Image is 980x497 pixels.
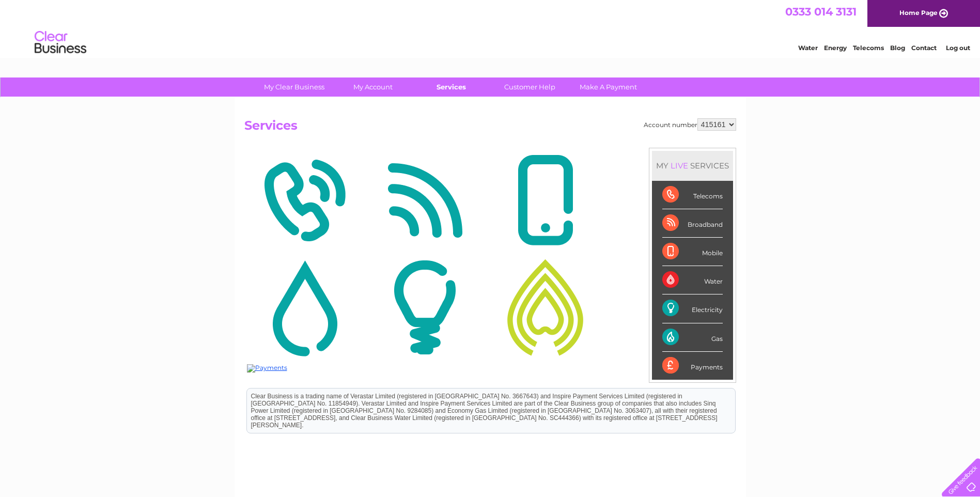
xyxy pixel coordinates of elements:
[644,118,736,131] div: Account number
[798,44,818,52] a: Water
[662,323,723,352] div: Gas
[367,150,483,251] img: Broadband
[488,150,603,251] img: Mobile
[890,44,905,52] a: Blog
[662,238,723,266] div: Mobile
[662,181,723,209] div: Telecoms
[662,266,723,294] div: Water
[911,44,937,52] a: Contact
[652,151,733,180] div: MY SERVICES
[367,257,483,358] img: Electricity
[247,150,362,251] img: Telecoms
[247,364,287,372] img: Payments
[824,44,847,52] a: Energy
[487,77,572,97] a: Customer Help
[488,257,603,358] img: Gas
[668,161,690,170] div: LIVE
[247,257,362,358] img: Water
[566,77,651,97] a: Make A Payment
[946,44,970,52] a: Log out
[330,77,415,97] a: My Account
[409,77,494,97] a: Services
[853,44,884,52] a: Telecoms
[662,352,723,380] div: Payments
[3,6,491,50] div: Clear Business is a trading name of Verastar Limited (registered in [GEOGRAPHIC_DATA] No. 3667643...
[34,27,87,58] img: logo.png
[785,5,857,18] a: 0333 014 3131
[252,77,337,97] a: My Clear Business
[244,118,736,138] h2: Services
[662,294,723,323] div: Electricity
[662,209,723,238] div: Broadband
